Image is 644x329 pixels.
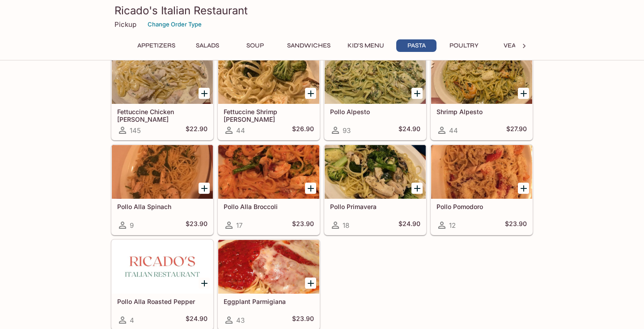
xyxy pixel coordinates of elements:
span: 145 [130,126,141,135]
span: 12 [449,221,456,230]
button: Poultry [444,39,484,52]
span: 4 [130,316,134,325]
h5: $26.90 [292,125,314,136]
button: Add Pollo Alla Spinach [199,183,210,194]
h5: Pollo Alpesto [330,108,420,115]
h5: Pollo Alla Spinach [117,203,208,210]
div: Pollo Alpesto [325,50,426,104]
span: 93 [343,126,351,135]
button: Add Fettuccine Shrimp Alfredo [305,88,316,99]
button: Add Fettuccine Chicken Alfredo [199,88,210,99]
a: Pollo Alpesto93$24.90 [324,50,426,140]
button: Add Pollo Primavera [411,183,423,194]
h5: $23.90 [505,220,527,231]
a: Pollo Pomodoro12$23.90 [431,145,533,235]
h5: Eggplant Parmigiana [224,298,314,305]
button: Kid's Menu [343,39,389,52]
h5: Fettuccine Chicken [PERSON_NAME] [117,108,208,123]
button: Add Pollo Alla Broccoli [305,183,316,194]
button: Add Pollo Alla Roasted Pepper [199,278,210,289]
a: Fettuccine Chicken [PERSON_NAME]145$22.90 [111,50,213,140]
button: Add Shrimp Alpesto [518,88,529,99]
button: Add Pollo Alpesto [411,88,423,99]
h5: Pollo Alla Roasted Pepper [117,298,208,305]
h3: Ricado's Italian Restaurant [114,4,530,17]
a: Shrimp Alpesto44$27.90 [431,50,533,140]
h5: $22.90 [186,125,208,136]
span: 43 [236,316,245,325]
div: Pollo Pomodoro [431,145,532,199]
a: Pollo Primavera18$24.90 [324,145,426,235]
button: Add Pollo Pomodoro [518,183,529,194]
div: Pollo Primavera [325,145,426,199]
span: 18 [343,221,349,230]
h5: Shrimp Alpesto [436,108,527,115]
h5: Fettuccine Shrimp [PERSON_NAME] [224,108,314,123]
h5: Pollo Primavera [330,203,420,210]
a: Fettuccine Shrimp [PERSON_NAME]44$26.90 [218,50,320,140]
span: 9 [130,221,134,230]
a: Pollo Alla Broccoli17$23.90 [218,145,320,235]
a: Pollo Alla Spinach9$23.90 [111,145,213,235]
h5: $23.90 [186,220,208,231]
div: Shrimp Alpesto [431,50,532,104]
button: Veal [491,39,531,52]
span: 44 [449,126,458,135]
p: Pickup [114,20,136,29]
h5: $23.90 [292,315,314,325]
button: Soup [235,39,275,52]
h5: $27.90 [506,125,527,136]
h5: $24.90 [398,220,420,231]
button: Change Order Type [144,17,206,31]
h5: $24.90 [186,315,208,325]
button: Appetizers [132,39,180,52]
div: Pollo Alla Broccoli [218,145,319,199]
button: Pasta [396,39,436,52]
h5: $23.90 [292,220,314,231]
div: Fettuccine Chicken Alfredo [112,50,213,104]
span: 17 [236,221,242,230]
h5: Pollo Pomodoro [436,203,527,210]
button: Salads [187,39,228,52]
button: Add Eggplant Parmigiana [305,278,316,289]
span: 44 [236,126,245,135]
h5: $24.90 [398,125,420,136]
button: Sandwiches [282,39,335,52]
div: Eggplant Parmigiana [218,240,319,294]
h5: Pollo Alla Broccoli [224,203,314,210]
div: Pollo Alla Roasted Pepper [112,240,213,294]
div: Fettuccine Shrimp Alfredo [218,50,319,104]
div: Pollo Alla Spinach [112,145,213,199]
